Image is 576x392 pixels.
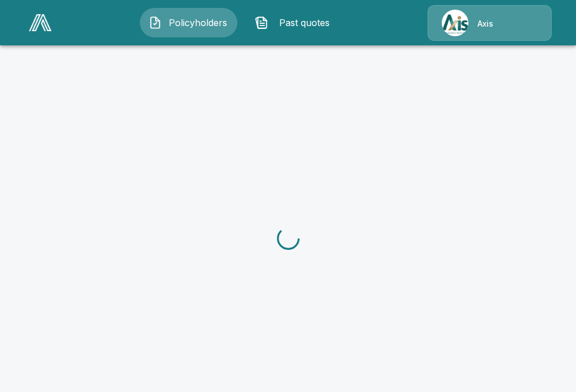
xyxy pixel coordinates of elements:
[246,8,344,37] button: Past quotes IconPast quotes
[140,8,237,37] button: Policyholders IconPolicyholders
[255,16,268,29] img: Past quotes Icon
[167,16,229,29] span: Policyholders
[148,16,162,29] img: Policyholders Icon
[29,14,52,31] img: AA Logo
[273,16,335,29] span: Past quotes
